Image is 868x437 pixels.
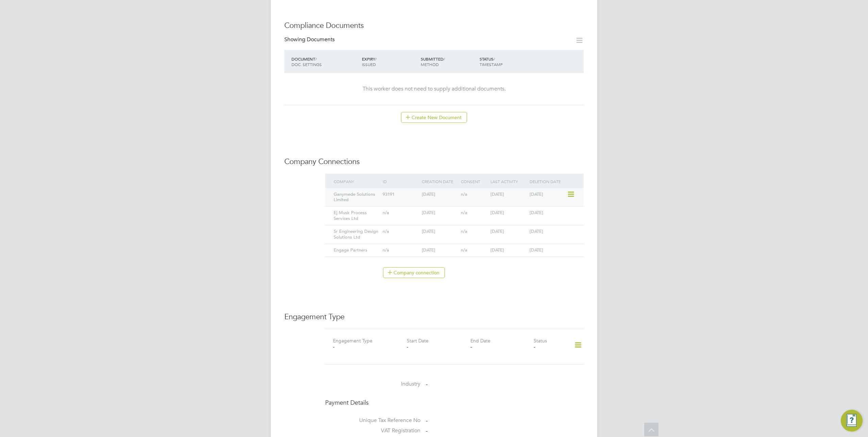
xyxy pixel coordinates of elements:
[325,417,420,424] label: Unique Tax Reference No
[332,244,381,257] div: Engage Partners
[332,207,381,225] div: Ej Musk Process Services Ltd
[333,338,372,344] label: Engagement Type
[420,174,459,189] div: Creation Date
[421,62,439,67] span: METHOD
[459,207,488,219] div: n/a
[381,207,420,219] div: n/a
[494,56,495,62] span: /
[291,62,322,67] span: DOC. SETTINGS
[381,225,420,238] div: n/a
[841,410,863,432] button: Engage Resource Center
[528,244,567,257] div: [DATE]
[362,62,376,67] span: ISSUED
[332,174,381,189] div: Company
[360,53,419,70] div: EXPIRY
[291,85,577,93] div: This worker does not need to supply additional documents.
[489,244,528,257] div: [DATE]
[332,225,381,244] div: Sr Engineering Design Solutions Ltd
[420,188,459,201] div: [DATE]
[444,56,445,62] span: /
[489,207,528,219] div: [DATE]
[489,188,528,201] div: [DATE]
[480,62,503,67] span: TIMESTAMP
[420,225,459,238] div: [DATE]
[381,244,420,257] div: n/a
[489,225,528,238] div: [DATE]
[420,207,459,219] div: [DATE]
[325,427,420,434] label: VAT Registration
[470,344,534,350] div: -
[284,21,584,31] h3: Compliance Documents
[381,188,420,201] div: 93191
[383,267,445,278] button: Company connection
[333,344,396,350] div: -
[459,174,488,189] div: Consent
[426,381,428,388] span: -
[459,244,488,257] div: n/a
[528,174,567,189] div: Deletion date
[375,56,377,62] span: /
[534,344,565,350] div: -
[426,417,428,424] span: -
[489,174,528,189] div: Last activity
[407,344,470,350] div: -
[284,150,584,167] h3: Company Connections
[470,338,490,344] label: End Date
[401,112,467,123] button: Create New Document
[284,312,584,322] h3: Engagement Type
[284,36,336,43] div: Showing
[325,381,420,388] label: Industry
[459,225,488,238] div: n/a
[528,207,567,219] div: [DATE]
[459,188,488,201] div: n/a
[332,188,381,207] div: Ganymede Solutions Limited
[419,53,478,70] div: SUBMITTED
[420,244,459,257] div: [DATE]
[307,36,335,43] span: Documents
[325,399,584,406] h4: Payment Details
[315,56,317,62] span: /
[478,53,537,70] div: STATUS
[381,174,420,189] div: ID
[528,225,567,238] div: [DATE]
[290,53,360,70] div: DOCUMENT
[426,427,428,434] span: -
[407,338,429,344] label: Start Date
[534,338,547,344] label: Status
[528,188,567,201] div: [DATE]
